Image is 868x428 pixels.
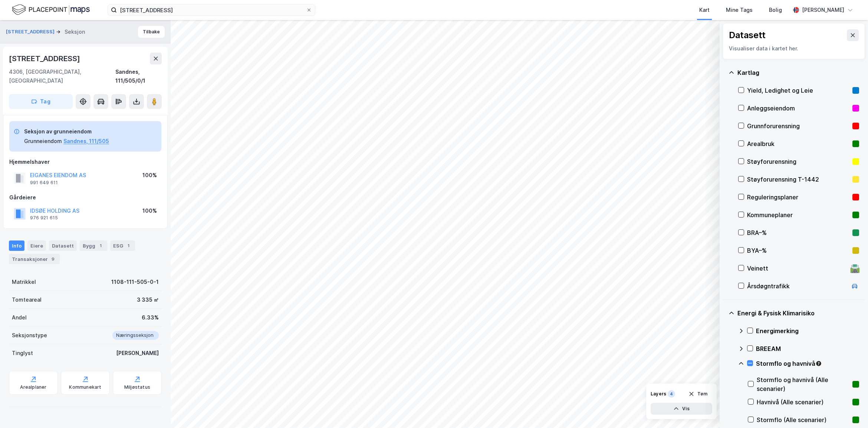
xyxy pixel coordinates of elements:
[24,137,62,146] div: Grunneiendom
[756,359,859,368] div: Stormflo og havnivå
[124,384,150,390] div: Miljøstatus
[747,122,849,130] div: Grunnforurensning
[12,331,47,340] div: Seksjonstype
[9,193,161,202] div: Gårdeiere
[756,344,859,353] div: BREEAM
[125,242,132,249] div: 1
[30,215,58,221] div: 976 921 615
[20,384,46,390] div: Arealplaner
[65,27,85,36] div: Seksjon
[737,68,859,77] div: Kartlag
[115,67,162,85] div: Sandnes, 111/505/0/1
[747,228,849,237] div: BRA–%
[142,313,159,322] div: 6.33%
[769,6,782,14] div: Bolig
[142,171,157,180] div: 100%
[111,278,159,286] div: 1108-111-505-0-1
[9,94,73,109] button: Tag
[49,240,77,251] div: Datasett
[651,391,666,397] div: Layers
[69,384,101,390] div: Kommunekart
[729,44,859,53] div: Visualiser data i kartet her.
[9,53,82,64] div: [STREET_ADDRESS]
[757,375,849,393] div: Stormflo og havnivå (Alle scenarier)
[747,139,849,148] div: Arealbruk
[802,6,844,14] div: [PERSON_NAME]
[12,278,36,286] div: Matrikkel
[80,240,107,251] div: Bygg
[9,254,60,264] div: Transaksjoner
[142,206,157,215] div: 100%
[831,392,868,428] div: Kontrollprogram for chat
[726,6,753,14] div: Mine Tags
[757,398,849,407] div: Havnivå (Alle scenarier)
[12,295,42,304] div: Tomteareal
[97,242,104,249] div: 1
[138,26,165,38] button: Tilbake
[747,157,849,166] div: Støyforurensning
[668,390,675,398] div: 4
[117,4,306,16] input: Søk på adresse, matrikkel, gårdeiere, leietakere eller personer
[831,392,868,428] iframe: Chat Widget
[747,193,849,202] div: Reguleringsplaner
[747,104,849,113] div: Anleggseiendom
[12,313,27,322] div: Andel
[137,295,159,304] div: 3 335 ㎡
[699,6,710,14] div: Kart
[684,388,712,400] button: Tøm
[9,67,115,85] div: 4306, [GEOGRAPHIC_DATA], [GEOGRAPHIC_DATA]
[9,157,161,166] div: Hjemmelshaver
[850,263,860,273] div: 🛣️
[30,180,58,186] div: 991 649 611
[651,403,712,415] button: Vis
[9,240,24,251] div: Info
[27,240,46,251] div: Eiere
[6,28,56,36] button: [STREET_ADDRESS]
[63,137,109,146] button: Sandnes, 111/505
[756,326,859,335] div: Energimerking
[110,240,135,251] div: ESG
[116,349,159,358] div: [PERSON_NAME]
[747,282,847,291] div: Årsdøgntrafikk
[747,264,847,273] div: Veinett
[24,127,109,136] div: Seksjon av grunneiendom
[747,210,849,219] div: Kommuneplaner
[747,175,849,184] div: Støyforurensning T-1442
[815,360,822,367] div: Tooltip anchor
[747,86,849,95] div: Yield, Ledighet og Leie
[737,309,859,318] div: Energi & Fysisk Klimarisiko
[729,29,766,41] div: Datasett
[12,3,90,16] img: logo.f888ab2527a4732fd821a326f86c7f29.svg
[12,349,33,358] div: Tinglyst
[757,415,849,424] div: Stormflo (Alle scenarier)
[747,246,849,255] div: BYA–%
[49,255,57,263] div: 9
